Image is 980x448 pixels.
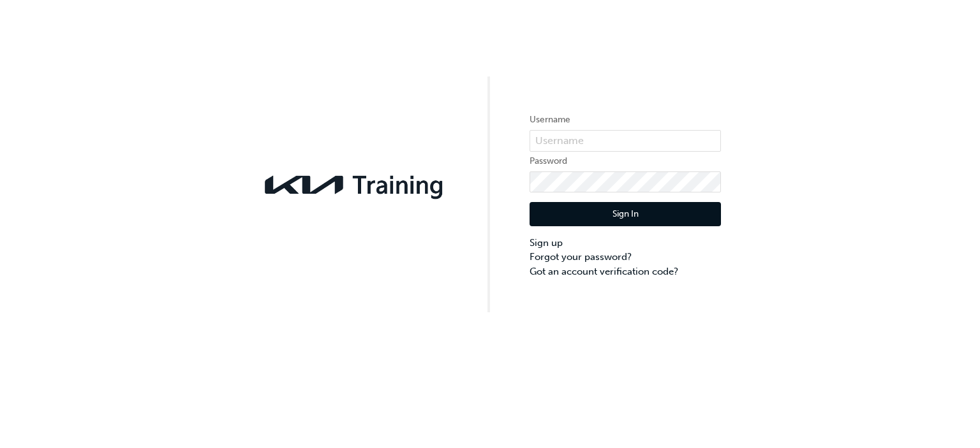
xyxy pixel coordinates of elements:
label: Password [530,154,721,169]
button: Sign In [530,202,721,226]
a: Got an account verification code? [530,264,721,279]
label: Username [530,112,721,127]
input: Username [530,130,721,152]
a: Sign up [530,236,721,250]
img: kia-training [259,168,450,202]
a: Forgot your password? [530,250,721,264]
